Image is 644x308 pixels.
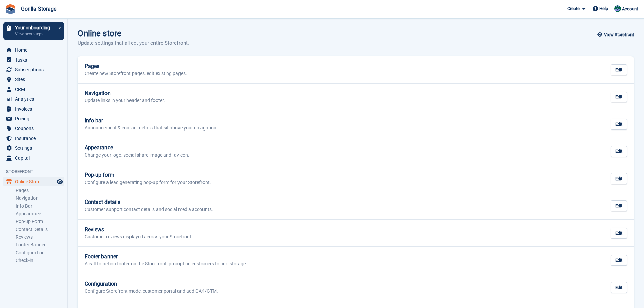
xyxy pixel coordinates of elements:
img: stora-icon-8386f47178a22dfd0bd8f6a31ec36ba5ce8667c1dd55bd0f319d3a0aa187defe.svg [5,4,16,14]
h2: Pop-up form [85,172,211,178]
span: Coupons [15,124,55,133]
a: menu [3,153,64,163]
span: Help [599,5,608,12]
h2: Navigation [85,90,165,96]
div: Edit [611,282,627,293]
h2: Configuration [85,281,218,287]
a: Gorilla Storage [18,3,59,15]
a: menu [3,65,64,74]
a: Appearance Change your logo, social share image and favicon. Edit [78,138,634,165]
a: Navigation Update links in your header and footer. Edit [78,84,634,111]
a: Configuration Configure Storefront mode, customer portal and add GA4/GTM. Edit [78,274,634,301]
a: Info bar Announcement & contact details that sit above your navigation. Edit [78,111,634,138]
a: Reviews [16,234,64,240]
span: Subscriptions [15,65,55,74]
a: menu [3,104,64,114]
a: menu [3,124,64,133]
a: Contact Details [16,226,64,233]
div: Edit [611,173,627,184]
p: Your onboarding [15,25,55,30]
a: menu [3,55,64,65]
a: Pop-up Form [16,218,64,225]
a: menu [3,85,64,94]
p: Create new Storefront pages, edit existing pages. [85,71,187,77]
p: A call-to-action footer on the Storefront, prompting customers to find storage. [85,261,247,267]
a: Appearance [16,211,64,217]
span: Insurance [15,134,55,143]
span: Online Store [15,177,55,186]
a: menu [3,45,64,55]
span: Tasks [15,55,55,65]
span: Sites [15,75,55,84]
a: Configuration [16,250,64,256]
p: View next steps [15,31,55,37]
h2: Info bar [85,118,218,124]
a: Contact details Customer support contact details and social media accounts. Edit [78,192,634,219]
span: Account [622,6,638,13]
a: Reviews Customer reviews displayed across your Storefront. Edit [78,220,634,247]
a: Navigation [16,195,64,202]
p: Customer support contact details and social media accounts. [85,207,213,213]
span: View Storefront [604,31,634,38]
div: Edit [611,119,627,130]
span: Settings [15,143,55,153]
a: Pop-up form Configure a lead generating pop-up form for your Storefront. Edit [78,165,634,192]
h2: Footer banner [85,254,247,260]
p: Customer reviews displayed across your Storefront. [85,234,193,240]
a: Footer banner A call-to-action footer on the Storefront, prompting customers to find storage. Edit [78,247,634,274]
a: Pages [16,187,64,194]
div: Edit [611,255,627,266]
h2: Reviews [85,227,193,233]
div: Edit [611,92,627,103]
div: Edit [611,200,627,212]
span: Pricing [15,114,55,123]
a: menu [3,94,64,104]
p: Change your logo, social share image and favicon. [85,152,189,158]
div: Edit [611,228,627,239]
span: Storefront [6,168,67,175]
img: Leesha Sutherland [614,5,621,12]
span: Create [567,5,580,12]
a: menu [3,177,64,186]
p: Configure Storefront mode, customer portal and add GA4/GTM. [85,288,218,294]
h2: Appearance [85,145,189,151]
a: Check-in [16,257,64,264]
p: Configure a lead generating pop-up form for your Storefront. [85,180,211,186]
h1: Online store [78,29,189,38]
a: Footer Banner [16,242,64,248]
h2: Pages [85,63,187,69]
div: Edit [611,64,627,75]
a: menu [3,143,64,153]
span: Capital [15,153,55,163]
a: menu [3,134,64,143]
a: Your onboarding View next steps [3,22,64,40]
a: menu [3,114,64,123]
a: Preview store [56,177,64,186]
p: Announcement & contact details that sit above your navigation. [85,125,218,131]
a: View Storefront [599,29,634,40]
span: Analytics [15,94,55,104]
a: Info Bar [16,203,64,209]
a: Pages Create new Storefront pages, edit existing pages. Edit [78,56,634,84]
span: Home [15,45,55,55]
p: Update settings that affect your entire Storefront. [78,39,189,47]
h2: Contact details [85,199,213,205]
span: Invoices [15,104,55,114]
div: Edit [611,146,627,157]
span: CRM [15,85,55,94]
p: Update links in your header and footer. [85,98,165,104]
a: menu [3,75,64,84]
